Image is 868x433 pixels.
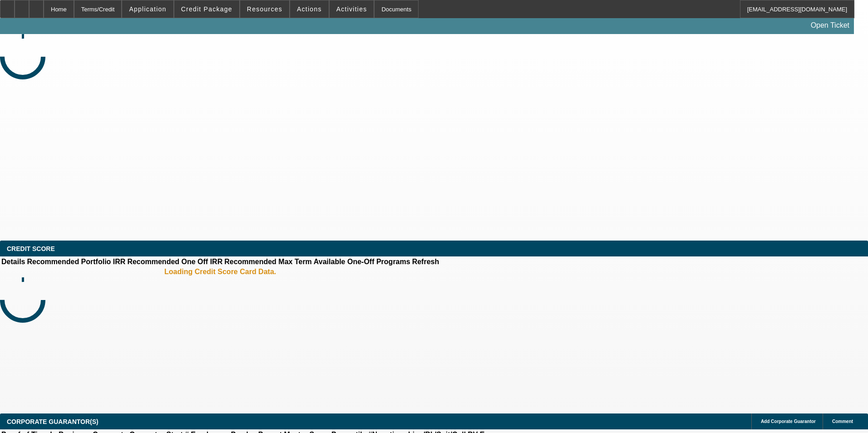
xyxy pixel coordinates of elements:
button: Credit Package [174,0,239,18]
th: Recommended Max Term [224,257,312,266]
span: Resources [247,5,282,13]
button: Actions [290,0,329,18]
th: Recommended Portfolio IRR [26,257,126,266]
span: Credit Package [181,5,232,13]
span: Activities [336,5,367,13]
span: Add Corporate Guarantor [761,419,816,424]
th: Available One-Off Programs [313,257,411,266]
button: Activities [330,0,374,18]
span: Application [129,5,166,13]
b: Loading Credit Score Card Data. [164,268,276,276]
span: Actions [297,5,322,13]
th: Refresh [412,257,440,266]
th: Details [1,257,25,266]
th: Recommended One Off IRR [127,257,223,266]
span: Comment [832,419,853,424]
a: Open Ticket [807,18,853,33]
span: CORPORATE GUARANTOR(S) [7,418,99,425]
button: Resources [240,0,289,18]
span: CREDIT SCORE [7,245,55,252]
button: Application [122,0,173,18]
